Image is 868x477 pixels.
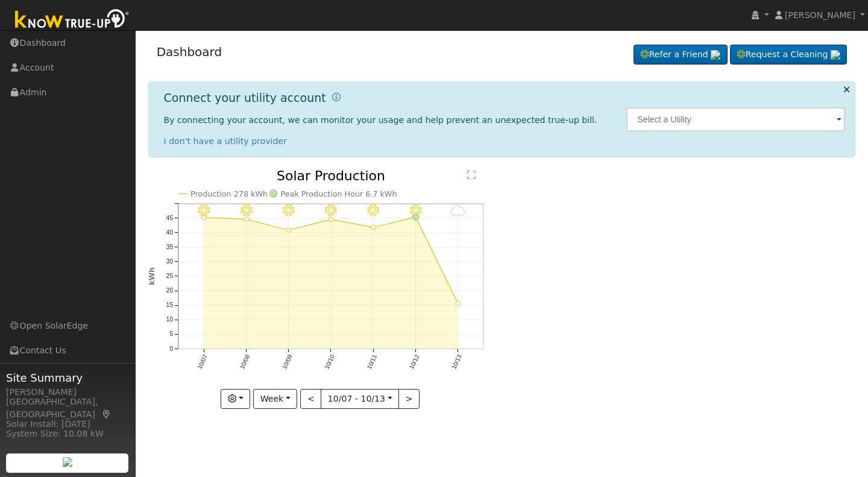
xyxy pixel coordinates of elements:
[6,370,129,386] span: Site Summary
[831,50,840,60] img: retrieve
[101,409,112,419] a: Map
[785,10,855,20] span: [PERSON_NAME]
[164,91,326,105] h1: Connect your utility account
[164,136,287,146] a: I don't have a utility provider
[63,457,72,467] img: retrieve
[730,45,847,65] a: Request a Cleaning
[157,45,222,59] a: Dashboard
[9,7,136,34] img: Know True-Up
[6,418,129,431] div: Solar Install: [DATE]
[6,428,129,440] div: System Size: 10.08 kW
[711,50,720,60] img: retrieve
[634,45,728,65] a: Refer a Friend
[626,107,845,131] input: Select a Utility
[6,396,129,421] div: [GEOGRAPHIC_DATA], [GEOGRAPHIC_DATA]
[6,386,129,399] div: [PERSON_NAME]
[164,115,597,125] span: By connecting your account, we can monitor your usage and help prevent an unexpected true-up bill.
